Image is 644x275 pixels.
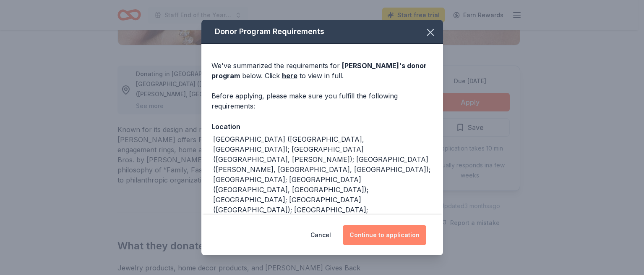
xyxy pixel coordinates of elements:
button: Continue to application [343,225,426,245]
div: Before applying, please make sure you fulfill the following requirements: [211,91,433,111]
div: Location [211,121,433,132]
a: here [282,71,297,81]
div: Donor Program Requirements [201,20,443,44]
button: Cancel [310,225,331,245]
div: We've summarized the requirements for below. Click to view in full. [211,61,433,81]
